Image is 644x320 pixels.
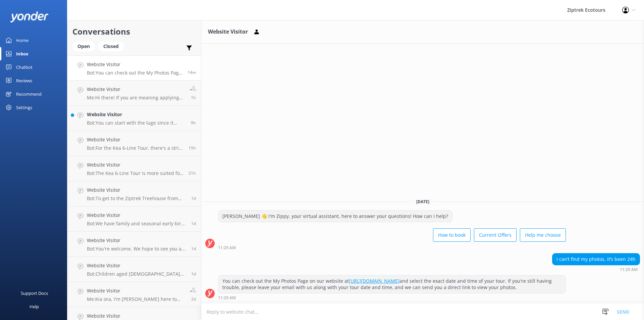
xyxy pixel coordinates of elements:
div: Sep 30 2025 11:29am (UTC +13:00) Pacific/Auckland [218,295,566,300]
div: You can check out the My Photos Page on our website at and select the exact date and time of your... [218,275,566,293]
span: Sep 29 2025 02:42pm (UTC +13:00) Pacific/Auckland [189,170,196,176]
a: Website VisitorBot:You're welcome. We hope to see you at Ziptrek Ecotours soon!1d [67,232,201,257]
span: Sep 28 2025 05:12pm (UTC +13:00) Pacific/Auckland [191,271,196,277]
a: [URL][DOMAIN_NAME] [349,278,399,284]
div: Inbox [16,47,29,60]
strong: 11:29 AM [620,268,638,272]
h4: Website Visitor [87,161,183,169]
p: Me: Kia ora, I'm [PERSON_NAME] here to help from Guest Services! During the peak period, we have ... [87,296,185,302]
p: Bot: You can check out the My Photos Page on our website at [URL][DOMAIN_NAME] and select the exa... [87,70,182,76]
a: Website VisitorBot:Children aged [DEMOGRAPHIC_DATA] need to be accompanied by an adult on our tou... [67,257,201,282]
div: Sep 30 2025 11:29am (UTC +13:00) Pacific/Auckland [218,245,566,250]
h4: Website Visitor [87,111,186,118]
a: Website VisitorBot:You can check out the My Photos Page on our website at [URL][DOMAIN_NAME] and ... [67,55,201,81]
button: How to book [433,228,471,242]
p: Bot: The Kea 6-Line Tour is more suited for those seeking a higher adrenaline factor and may not ... [87,170,183,176]
h4: Website Visitor [87,237,186,244]
span: Sep 29 2025 09:35am (UTC +13:00) Pacific/Auckland [191,221,196,226]
span: Sep 30 2025 11:29am (UTC +13:00) Pacific/Auckland [187,70,196,75]
button: Current Offers [474,228,517,242]
span: Sep 29 2025 10:57am (UTC +13:00) Pacific/Auckland [191,195,196,201]
p: Bot: For the Kea 6-Line Tour, there's a strict minimum weight limit of 30kg. If your child is und... [87,145,183,151]
h4: Website Visitor [87,86,185,93]
div: I can’t find my photos, it’s been 24h [552,254,640,265]
span: Sep 28 2025 09:58am (UTC +13:00) Pacific/Auckland [191,296,196,302]
h4: Website Visitor [87,212,186,219]
a: Website VisitorBot:The Kea 6-Line Tour is more suited for those seeking a higher adrenaline facto... [67,156,201,181]
h4: Website Visitor [87,136,183,143]
h4: Website Visitor [87,262,186,269]
span: Sep 29 2025 07:45pm (UTC +13:00) Pacific/Auckland [189,145,196,151]
p: Bot: To get to the Ziptrek Treehouse from the Skyline, you can take the Skyline Gondola up to [PE... [87,195,186,201]
div: Home [16,34,29,47]
h4: Website Visitor [87,287,185,294]
a: Open [72,42,98,50]
span: [DATE] [412,199,433,204]
strong: 11:29 AM [218,296,236,300]
span: Sep 30 2025 01:52am (UTC +13:00) Pacific/Auckland [191,120,196,126]
div: Reviews [16,74,32,87]
div: Sep 30 2025 11:29am (UTC +13:00) Pacific/Auckland [552,267,640,272]
p: Bot: You're welcome. We hope to see you at Ziptrek Ecotours soon! [87,246,186,252]
h2: Conversations [72,25,196,38]
span: Sep 28 2025 06:13pm (UTC +13:00) Pacific/Auckland [191,246,196,252]
div: Recommend [16,87,42,101]
div: [PERSON_NAME] 👋 I'm Zippy, your virtual assistant, here to answer your questions! How can I help? [218,211,452,222]
a: Website VisitorMe:Hi there! If you are meaning applying for a role at Ziptrek, all of our current... [67,81,201,106]
strong: 11:29 AM [218,246,236,250]
div: Open [72,41,95,51]
a: Closed [98,42,127,50]
p: Me: Hi there! If you are meaning applying for a role at Ziptrek, all of our current job openings ... [87,95,185,101]
h4: Website Visitor [87,186,186,194]
h4: Website Visitor [87,312,186,320]
p: Bot: Children aged [DEMOGRAPHIC_DATA] need to be accompanied by an adult on our tours. Anyone age... [87,271,186,277]
div: Chatbot [16,60,33,74]
div: Help [30,300,39,313]
a: Website VisitorBot:To get to the Ziptrek Treehouse from the Skyline, you can take the Skyline Gon... [67,181,201,207]
a: Website VisitorBot:We have family and seasonal early bird discounts available! These offers can c... [67,207,201,232]
a: Website VisitorMe:Kia ora, I'm [PERSON_NAME] here to help from Guest Services! During the peak pe... [67,282,201,307]
a: Website VisitorBot:For the Kea 6-Line Tour, there's a strict minimum weight limit of 30kg. If you... [67,131,201,156]
p: Bot: We have family and seasonal early bird discounts available! These offers can change througho... [87,221,186,227]
a: Website VisitorBot:You can start with the luge since it begins and ends at the top of the Skyline... [67,106,201,131]
p: Bot: You can start with the luge since it begins and ends at the top of the Skyline gondola. Afte... [87,120,186,126]
img: yonder-white-logo.png [10,11,49,22]
h3: Website Visitor [208,28,248,36]
button: Help me choose [520,228,566,242]
h4: Website Visitor [87,61,182,68]
div: Closed [98,41,124,51]
div: Support Docs [21,286,48,300]
div: Settings [16,101,32,114]
span: Sep 30 2025 10:29am (UTC +13:00) Pacific/Auckland [191,95,196,100]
